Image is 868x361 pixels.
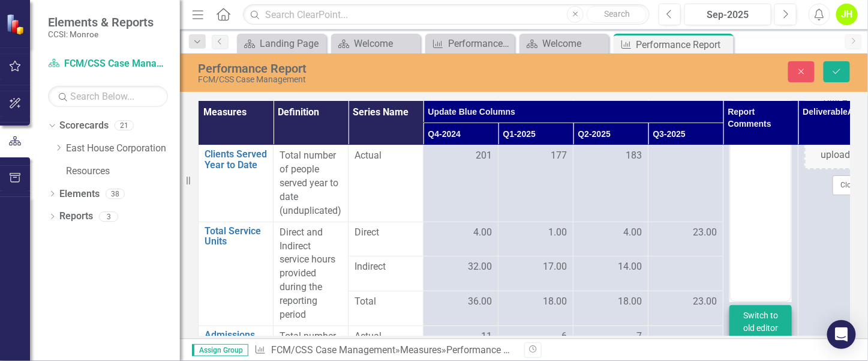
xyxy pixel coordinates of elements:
[260,36,323,51] div: Landing Page
[355,226,417,240] span: Direct
[689,8,767,22] div: Sep-2025
[543,260,567,274] span: 17.00
[551,149,567,163] span: 177
[618,295,642,309] span: 18.00
[468,260,492,274] span: 32.00
[205,330,267,341] a: Admissions
[827,320,856,349] div: Open Intercom Messenger
[59,187,100,201] a: Elements
[522,36,606,51] a: Welcome
[473,226,492,240] span: 4.00
[354,36,418,51] div: Welcome
[636,37,731,52] div: Performance Report
[205,226,267,247] a: Total Service Units
[6,14,27,35] img: ClearPoint Strategy
[205,149,267,170] a: Clients Served Year to Date
[66,142,180,156] a: East House Corporation
[66,165,180,178] a: Resources
[48,86,168,107] input: Search Below...
[684,4,771,25] button: Sep-2025
[476,149,492,163] span: 201
[48,29,154,39] small: CCSI: Monroe
[448,36,512,51] div: Performance Report (Monthly)
[334,36,418,51] a: Welcome
[355,330,417,344] span: Actual
[198,62,557,75] div: Performance Report
[271,344,395,356] a: FCM/CSS Case Management
[836,4,858,25] button: JH
[355,260,417,274] span: Indirect
[280,226,342,322] p: Direct and Indirect service hours provided during the reporting period
[693,295,717,309] span: 23.00
[48,15,154,29] span: Elements & Reports
[243,4,650,25] input: Search ClearPoint...
[446,344,531,356] div: Performance Report
[542,36,606,51] div: Welcome
[59,119,109,133] a: Scorecards
[543,295,567,309] span: 18.00
[731,91,791,301] iframe: Rich Text Area
[254,344,515,357] div: » »
[587,6,647,23] button: Search
[59,210,93,223] a: Reports
[636,330,642,344] span: 7
[198,75,557,84] div: FCM/CSS Case Management
[626,149,642,163] span: 183
[729,305,792,339] button: Switch to old editor
[355,149,417,163] span: Actual
[115,121,134,131] div: 21
[106,189,125,199] div: 38
[561,330,567,344] span: 6
[481,330,492,344] span: 11
[280,149,342,217] p: Total number of people served year to date (unduplicated)
[548,226,567,240] span: 1.00
[99,211,118,222] div: 3
[693,226,717,240] span: 23.00
[428,36,512,51] a: Performance Report (Monthly)
[355,295,417,309] span: Total
[48,57,168,71] a: FCM/CSS Case Management
[618,260,642,274] span: 14.00
[468,295,492,309] span: 36.00
[400,344,441,356] a: Measures
[604,9,630,19] span: Search
[623,226,642,240] span: 4.00
[240,36,323,51] a: Landing Page
[192,344,248,356] span: Assign Group
[833,175,867,195] button: Close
